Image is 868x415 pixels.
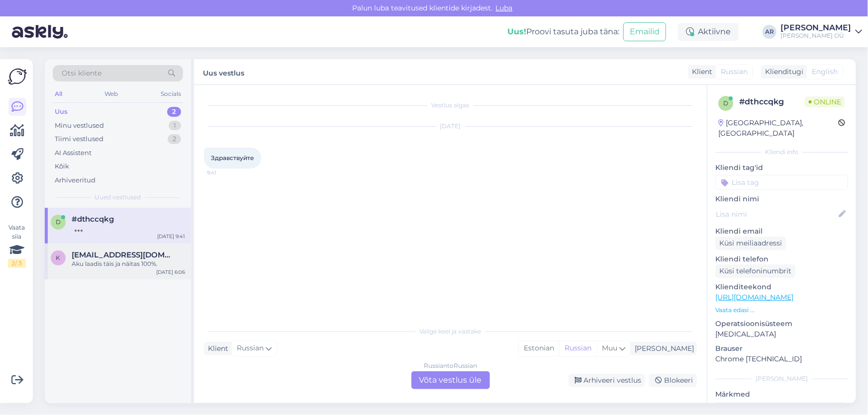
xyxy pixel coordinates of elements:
span: 9:41 [207,169,244,176]
input: Lisa nimi [716,209,837,220]
div: [DATE] [204,122,697,131]
div: 2 [167,107,181,117]
div: Arhiveeritud [55,175,96,185]
div: [DATE] 9:41 [157,233,185,240]
div: Valige keel ja vastake [204,327,697,336]
div: [PERSON_NAME] [715,374,848,383]
p: Brauser [715,343,848,354]
div: Aku laadis täis ja näitas 100%. [72,259,185,268]
div: Kliendi info [715,148,848,157]
span: Otsi kliente [62,68,101,79]
div: Klienditugi [761,67,803,77]
div: Klient [688,67,712,77]
p: Chrome [TECHNICAL_ID] [715,354,848,364]
a: [URL][DOMAIN_NAME] [715,293,793,302]
div: Vestlus algas [204,101,697,110]
div: [PERSON_NAME] [631,343,694,354]
div: Socials [159,87,183,100]
b: Uus! [507,27,526,36]
div: Vaata siia [8,223,26,268]
div: Aktiivne [678,23,739,41]
div: [DATE] 6:06 [156,268,185,276]
span: Online [805,96,845,107]
p: Kliendi tag'id [715,163,848,173]
div: Küsi meiliaadressi [715,237,786,250]
span: Uued vestlused [95,193,141,202]
p: Kliendi nimi [715,194,848,204]
div: Proovi tasuta juba täna: [507,26,619,38]
div: # dthccqkg [739,96,805,108]
div: Blokeeri [649,374,697,387]
div: Arhiveeri vestlus [569,374,645,387]
div: Web [103,87,120,100]
span: Russian [721,67,748,77]
p: Klienditeekond [715,282,848,292]
p: Kliendi telefon [715,254,848,264]
span: English [812,67,838,77]
div: [PERSON_NAME] OÜ [780,32,851,40]
span: Luba [493,3,516,12]
div: [GEOGRAPHIC_DATA], [GEOGRAPHIC_DATA] [718,118,838,139]
label: Uus vestlus [203,65,244,79]
div: [PERSON_NAME] [780,24,851,32]
p: Kliendi email [715,226,848,237]
p: Vaata edasi ... [715,306,848,315]
span: kaubiful@gmail.com [72,250,175,259]
p: Märkmed [715,389,848,400]
span: #dthccqkg [72,215,114,224]
div: AI Assistent [55,148,92,158]
span: d [56,218,61,226]
div: Minu vestlused [55,121,104,131]
div: Kõik [55,162,69,171]
div: 1 [169,121,181,131]
div: 2 [168,134,181,144]
div: AR [763,25,776,39]
div: Klient [204,343,228,354]
p: Operatsioonisüsteem [715,319,848,329]
img: Askly Logo [8,67,27,86]
span: Russian [237,343,264,354]
span: k [56,254,61,261]
div: Uus [55,107,68,117]
span: d [723,99,728,107]
span: Muu [602,343,617,352]
div: Russian [559,341,596,356]
div: Tiimi vestlused [55,134,103,144]
div: Estonian [519,341,559,356]
input: Lisa tag [715,175,848,190]
div: All [53,87,64,100]
a: [PERSON_NAME][PERSON_NAME] OÜ [780,24,862,40]
p: [MEDICAL_DATA] [715,329,848,339]
button: Emailid [623,22,666,41]
div: 2 / 3 [8,259,26,268]
div: Russian to Russian [424,361,477,370]
span: Здравствуйте [211,154,254,162]
div: Võta vestlus üle [411,371,490,389]
div: Küsi telefoninumbrit [715,264,795,278]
